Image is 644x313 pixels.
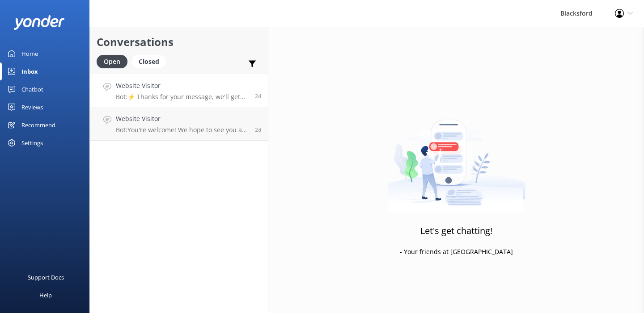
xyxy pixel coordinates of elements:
[116,93,248,101] p: Bot: ⚡ Thanks for your message, we'll get back to you as soon as we can. You're also welcome to k...
[97,55,127,68] div: Open
[387,101,525,213] img: artwork of a man stealing a conversation from at giant smartphone
[21,116,55,134] div: Recommend
[13,15,65,30] img: yonder-white-logo.png
[90,107,268,141] a: Website VisitorBot:You're welcome! We hope to see you at [GEOGRAPHIC_DATA] soon!2d
[116,114,248,124] h4: Website Visitor
[132,55,166,68] div: Closed
[255,126,261,134] span: Oct 10 2025 08:09am (UTC -06:00) America/Chihuahua
[97,56,132,66] a: Open
[132,56,170,66] a: Closed
[400,247,513,257] p: - Your friends at [GEOGRAPHIC_DATA]
[21,45,38,63] div: Home
[116,126,248,134] p: Bot: You're welcome! We hope to see you at [GEOGRAPHIC_DATA] soon!
[28,268,64,286] div: Support Docs
[97,33,261,50] h2: Conversations
[21,80,43,98] div: Chatbot
[21,63,38,80] div: Inbox
[21,98,43,116] div: Reviews
[90,74,268,107] a: Website VisitorBot:⚡ Thanks for your message, we'll get back to you as soon as we can. You're als...
[116,81,248,91] h4: Website Visitor
[255,92,261,100] span: Oct 10 2025 08:35am (UTC -06:00) America/Chihuahua
[420,224,492,238] h3: Let's get chatting!
[39,286,52,304] div: Help
[21,134,43,152] div: Settings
